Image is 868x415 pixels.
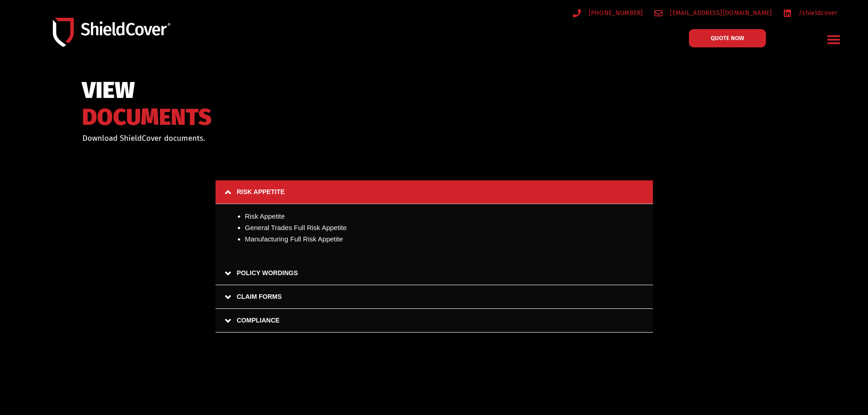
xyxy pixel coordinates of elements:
[586,7,643,19] span: [PHONE_NUMBER]
[245,224,347,231] a: General Trades Full Risk Appetite
[711,35,744,41] span: QUOTE NOW
[668,7,772,19] span: [EMAIL_ADDRESS][DOMAIN_NAME]
[216,285,653,309] a: CLAIM FORMS
[82,81,211,100] span: VIEW
[53,18,170,46] img: Shield-Cover-Underwriting-Australia-logo-full
[783,7,837,19] a: /shieldcover
[654,7,772,19] a: [EMAIL_ADDRESS][DOMAIN_NAME]
[216,261,653,285] a: POLICY WORDINGS
[245,212,285,220] a: Risk Appetite
[796,7,837,19] span: /shieldcover
[573,7,643,19] a: [PHONE_NUMBER]
[82,133,422,144] p: Download ShieldCover documents.
[823,29,845,50] div: Menu Toggle
[689,29,766,47] a: QUOTE NOW
[245,235,343,243] a: Manufacturing Full Risk Appetite
[216,180,653,204] a: RISK APPETITE
[216,309,653,333] a: COMPLIANCE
